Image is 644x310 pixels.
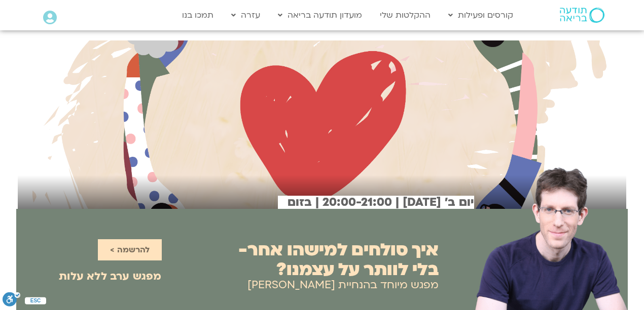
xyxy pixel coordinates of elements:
[238,240,439,280] h2: איך סולחים למישהו אחר- בלי לוותר על עצמנו?
[110,245,150,254] span: להרשמה >
[375,6,436,25] a: ההקלטות שלי
[278,196,474,209] h2: יום ב׳ [DATE] | 20:00-21:00 | בזום
[98,239,162,260] a: להרשמה >
[226,6,265,25] a: עזרה
[59,271,161,283] h2: מפגש ערב ללא עלות
[273,6,367,25] a: מועדון תודעה בריאה
[443,6,518,25] a: קורסים ופעילות
[247,279,439,291] h2: מפגש מיוחד בהנחיית [PERSON_NAME]
[560,8,604,23] img: תודעה בריאה
[177,6,219,25] a: תמכו בנו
